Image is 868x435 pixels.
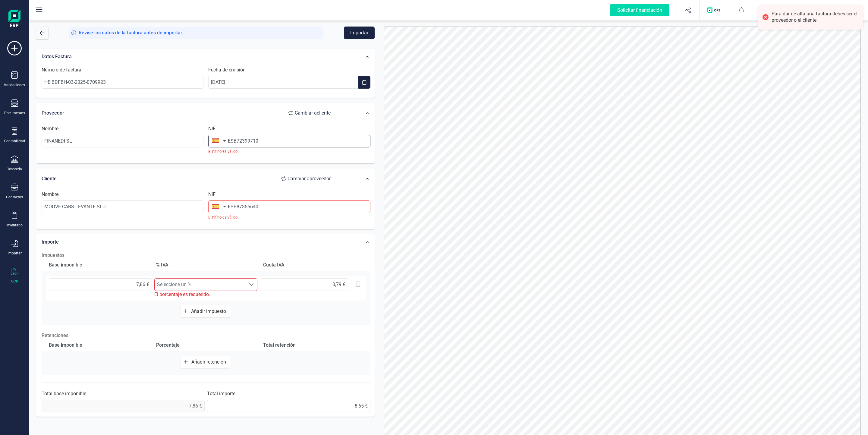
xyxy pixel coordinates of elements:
label: Nombre [42,191,58,198]
label: NIF [208,191,215,198]
div: OCR [11,279,18,284]
span: Añadir impuesto [191,308,228,314]
div: Inventario [6,223,23,228]
div: Validaciones [4,83,25,87]
span: Importe [42,239,59,245]
span: Revise los datos de la factura antes de importar. [79,29,183,36]
img: Logo Finanedi [8,10,20,29]
small: El nif no es válido. [208,149,370,154]
label: Nombre [42,125,58,132]
h2: Impuestos [42,252,370,259]
div: El porcentaje es requerido. [154,291,257,298]
img: Logo de OPS [707,7,723,13]
div: Importar [8,251,22,256]
img: FI [763,4,776,17]
label: Total importe [207,390,235,397]
div: Contabilidad [4,139,25,143]
div: Documentos [4,111,25,115]
div: Proveedor [42,107,337,119]
label: Número de factura [42,66,81,74]
button: Cambiar aproveedor [275,173,337,185]
button: Añadir retención [181,356,231,368]
span: Seleccione un % [155,279,246,291]
button: FIFINANEDI, S.L.[PERSON_NAME] [760,1,838,20]
div: Para dar de alta una factura debes ser el proveedor o el cliente. [772,11,859,24]
button: Añadir impuesto [181,305,231,317]
label: Total base imponible [42,390,86,397]
div: Cliente [42,173,337,185]
p: Retenciones [42,332,370,339]
div: Datos Factura [39,50,340,63]
div: Base imponible [46,259,151,271]
button: Importar [344,27,375,39]
button: Solicitar financiación [603,1,677,20]
label: NIF [208,125,215,132]
div: Tesorería [7,167,22,172]
button: Logo de OPS [703,1,726,20]
div: Contactos [6,195,23,200]
small: El nif no es válido. [208,214,370,220]
input: 0,00 € [49,278,152,291]
div: Base imponible [46,339,151,351]
div: Cuota IVA [261,259,366,271]
label: Fecha de emisión [208,66,246,74]
span: Añadir retención [191,359,228,365]
button: Cambiar acliente [282,107,337,119]
div: % IVA [154,259,259,271]
span: Cambiar a cliente [295,109,331,117]
input: 0,00 € [207,400,370,412]
input: 0,00 € [260,278,348,291]
div: Solicitar financiación [610,4,669,16]
span: Cambiar a proveedor [288,175,331,182]
div: Porcentaje [154,339,259,351]
div: Total retención [261,339,366,351]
